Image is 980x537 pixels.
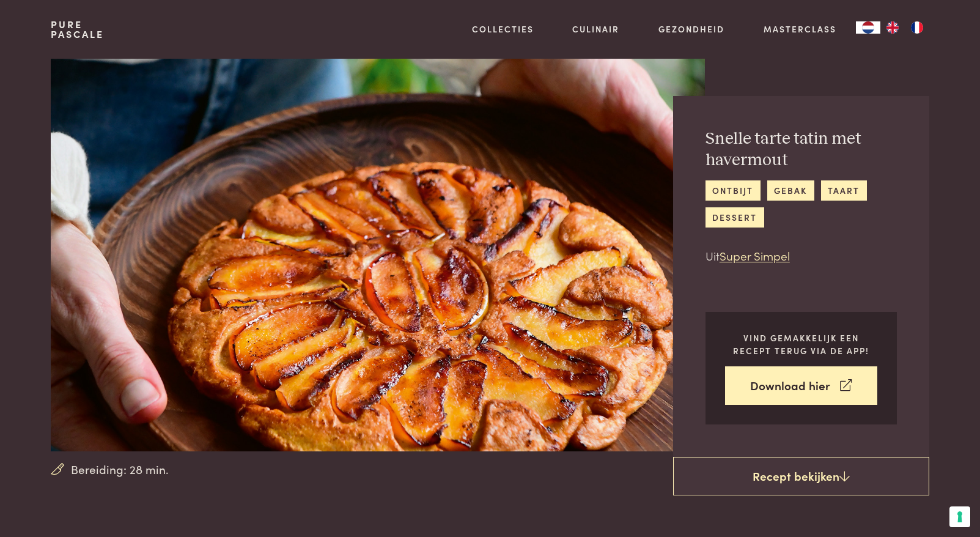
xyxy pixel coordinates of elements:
button: Uw voorkeuren voor toestemming voor trackingtechnologieën [949,506,970,527]
a: Recept bekijken [673,457,929,496]
aside: Language selected: Nederlands [856,21,929,34]
a: taart [821,180,867,201]
a: ontbijt [706,180,761,201]
a: NL [856,21,880,34]
p: Vind gemakkelijk een recept terug via de app! [725,331,877,357]
span: Bereiding: 28 min. [71,461,169,478]
p: Uit [706,247,897,265]
a: Masterclass [764,23,836,35]
a: Gezondheid [658,23,724,35]
ul: Language list [880,21,929,34]
div: Language [856,21,880,34]
a: dessert [706,207,764,228]
h2: Snelle tarte tatin met havermout [706,128,897,171]
a: EN [880,21,905,34]
img: Snelle tarte tatin met havermout [51,59,704,451]
a: Download hier [725,366,877,405]
a: PurePascale [51,20,104,39]
a: FR [905,21,929,34]
a: Culinair [572,23,619,35]
a: Super Simpel [720,247,790,264]
a: gebak [767,180,814,201]
a: Collecties [472,23,534,35]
